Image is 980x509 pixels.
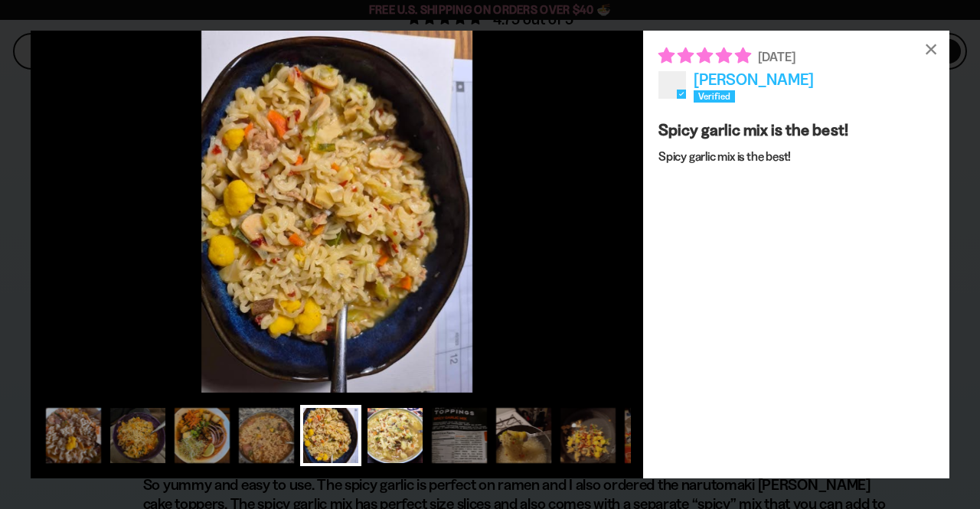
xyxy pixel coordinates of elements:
[694,70,814,89] span: [PERSON_NAME]
[658,118,848,142] div: Spicy garlic mix is the best!
[658,46,751,65] span: 5 star review
[913,31,949,67] div: ×
[658,149,848,164] p: Spicy garlic mix is the best!
[758,49,795,64] span: [DATE]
